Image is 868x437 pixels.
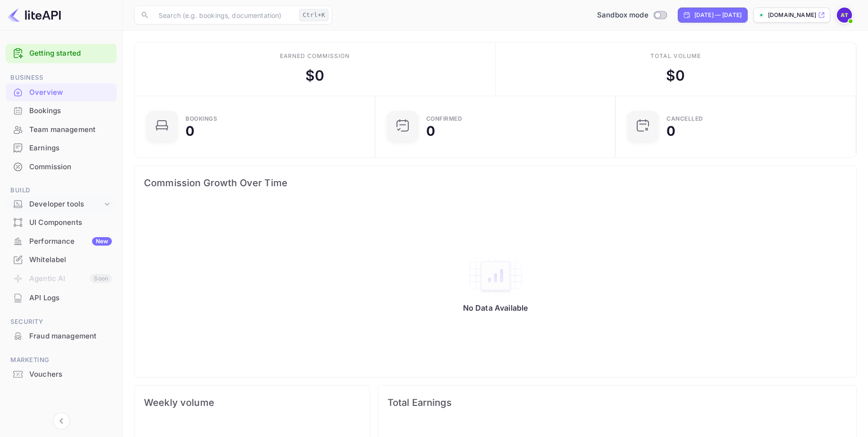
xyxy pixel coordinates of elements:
[29,124,112,135] div: Team management
[92,237,112,246] div: New
[53,412,70,429] button: Collapse navigation
[6,158,117,175] a: Commission
[593,10,670,21] div: Switch to Production mode
[153,6,295,25] input: Search (e.g. bookings, documentation)
[6,289,117,307] div: API Logs
[144,175,847,190] span: Commission Growth Over Time
[666,65,685,86] div: $ 0
[29,255,112,265] div: Whitelabel
[6,251,117,268] a: Whitelabel
[666,116,703,122] div: CANCELLED
[837,8,852,23] img: AmiGo Team
[29,143,112,154] div: Earnings
[6,83,117,101] a: Overview
[463,303,528,313] p: No Data Available
[6,327,117,346] div: Fraud management
[6,289,117,306] a: API Logs
[6,365,117,384] div: Vouchers
[29,87,112,98] div: Overview
[6,327,117,345] a: Fraud management
[185,124,194,138] div: 0
[6,139,117,157] a: Earnings
[666,124,675,138] div: 0
[280,52,350,60] div: Earned commission
[388,395,847,410] span: Total Earnings
[185,116,217,122] div: Bookings
[305,65,324,86] div: $ 0
[768,11,816,19] p: [DOMAIN_NAME]
[6,102,117,120] div: Bookings
[29,199,102,210] div: Developer tools
[6,214,117,231] a: UI Components
[8,8,61,23] img: LiteAPI logo
[6,158,117,176] div: Commission
[29,369,112,380] div: Vouchers
[299,9,329,21] div: Ctrl+K
[6,44,117,63] div: Getting started
[6,214,117,232] div: UI Components
[29,217,112,228] div: UI Components
[597,10,649,21] span: Sandbox mode
[694,11,742,19] div: [DATE] — [DATE]
[6,232,117,250] a: PerformanceNew
[29,293,112,304] div: API Logs
[6,232,117,251] div: PerformanceNew
[426,116,463,122] div: Confirmed
[6,121,117,139] div: Team management
[144,395,360,410] span: Weekly volume
[426,124,435,138] div: 0
[29,331,112,342] div: Fraud management
[6,139,117,157] div: Earnings
[29,48,112,59] a: Getting started
[6,185,117,196] span: Build
[6,121,117,138] a: Team management
[650,52,701,60] div: Total volume
[6,317,117,327] span: Security
[29,106,112,116] div: Bookings
[6,102,117,119] a: Bookings
[467,256,524,296] img: empty-state-table2.svg
[6,73,117,83] span: Business
[6,196,117,213] div: Developer tools
[678,8,748,23] div: Click to change the date range period
[29,162,112,173] div: Commission
[6,251,117,269] div: Whitelabel
[6,355,117,365] span: Marketing
[6,365,117,383] a: Vouchers
[6,83,117,102] div: Overview
[29,236,112,247] div: Performance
